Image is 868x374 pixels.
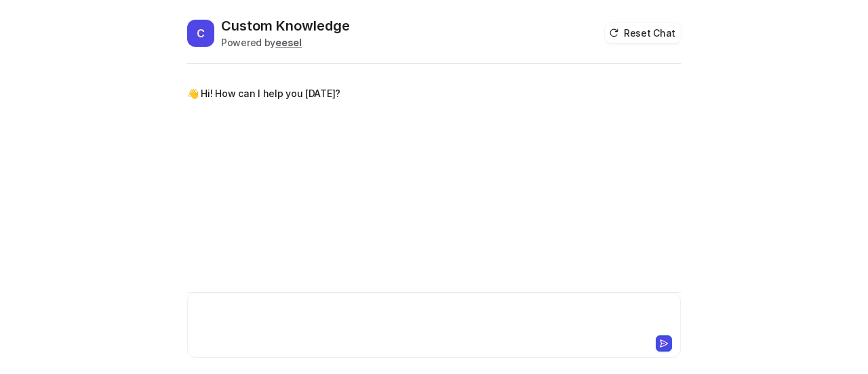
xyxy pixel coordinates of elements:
[275,37,302,48] b: eesel
[221,35,350,50] div: Powered by
[187,86,340,102] p: 👋 Hi! How can I help you [DATE]?
[221,16,350,35] h2: Custom Knowledge
[605,23,681,43] button: Reset Chat
[187,20,214,47] span: C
